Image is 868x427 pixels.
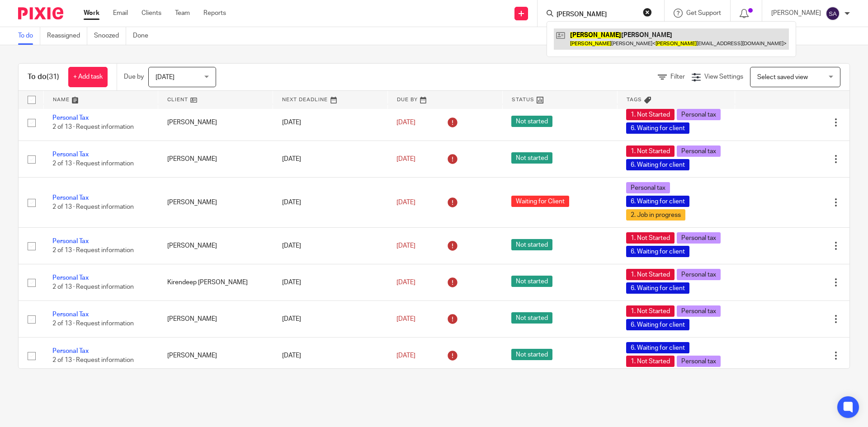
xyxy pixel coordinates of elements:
span: [DATE] [396,243,415,249]
span: Personal tax [677,269,721,280]
a: Done [133,27,155,45]
td: [DATE] [273,264,388,301]
span: Not started [511,152,552,164]
span: [DATE] [396,119,415,126]
a: Email [113,9,128,18]
span: Not started [511,276,552,287]
td: [DATE] [273,141,388,178]
a: Personal Tax [52,348,89,354]
span: 1. Not Started [626,269,675,280]
a: Personal Tax [52,115,89,121]
span: 1. Not Started [626,109,675,120]
span: [DATE] [396,316,415,322]
a: Clients [142,9,161,18]
span: 6. Waiting for client [626,196,689,207]
span: Personal tax [677,109,721,120]
span: Personal tax [677,232,721,244]
a: Personal Tax [52,238,89,244]
span: 1. Not Started [626,356,675,367]
a: To do [18,27,40,45]
span: [DATE] [396,279,415,286]
td: [DATE] [273,338,388,374]
span: (31) [47,73,59,80]
span: [DATE] [396,156,415,162]
input: Search [556,11,637,19]
a: Reports [203,9,226,18]
a: Work [84,9,99,18]
a: Reassigned [47,27,87,45]
span: Waiting for Client [511,196,569,207]
span: 6. Waiting for client [626,342,689,353]
span: 2. Job in progress [626,209,685,221]
span: 6. Waiting for client [626,159,689,170]
td: [DATE] [273,228,388,264]
span: Personal tax [677,356,721,367]
button: Clear [643,8,652,17]
span: 6. Waiting for client [626,246,689,257]
td: [DATE] [273,178,388,228]
td: [PERSON_NAME] [158,104,273,141]
span: 2 of 13 · Request information [52,284,134,291]
span: 2 of 13 · Request information [52,161,134,167]
a: Snoozed [94,27,126,45]
span: 1. Not Started [626,305,675,317]
td: [DATE] [273,301,388,338]
span: 2 of 13 · Request information [52,124,134,131]
span: Personal tax [626,182,670,193]
span: 2 of 13 · Request information [52,248,134,254]
img: Pixie [18,7,63,19]
a: Personal Tax [52,195,89,201]
img: svg%3E [826,6,840,21]
h1: To do [28,72,59,82]
td: [PERSON_NAME] [158,301,273,338]
span: Not started [511,349,552,360]
span: [DATE] [396,199,415,206]
span: 1. Not Started [626,232,675,244]
span: Personal tax [677,305,721,317]
span: Filter [670,74,685,80]
span: 2 of 13 · Request information [52,321,134,327]
p: [PERSON_NAME] [771,9,821,18]
span: 2 of 13 · Request information [52,357,134,364]
span: Tags [627,97,642,102]
span: Get Support [686,10,721,16]
a: Personal Tax [52,311,89,318]
td: [PERSON_NAME] [158,228,273,264]
a: + Add task [68,67,108,87]
span: [DATE] [156,74,175,80]
span: 6. Waiting for client [626,122,689,134]
span: [DATE] [396,352,415,359]
span: 6. Waiting for client [626,282,689,294]
a: Personal Tax [52,151,89,158]
span: 6. Waiting for client [626,319,689,330]
p: Due by [124,72,144,81]
td: [PERSON_NAME] [158,178,273,228]
span: View Settings [704,74,743,80]
td: [PERSON_NAME] [158,141,273,178]
a: Team [175,9,190,18]
td: [DATE] [273,104,388,141]
td: [PERSON_NAME] [158,338,273,374]
span: Not started [511,312,552,324]
span: Not started [511,116,552,127]
span: 1. Not Started [626,145,675,157]
td: Kirendeep [PERSON_NAME] [158,264,273,301]
span: 2 of 13 · Request information [52,204,134,211]
span: Select saved view [757,74,808,80]
span: Personal tax [677,145,721,157]
span: Not started [511,239,552,250]
a: Personal Tax [52,275,89,281]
